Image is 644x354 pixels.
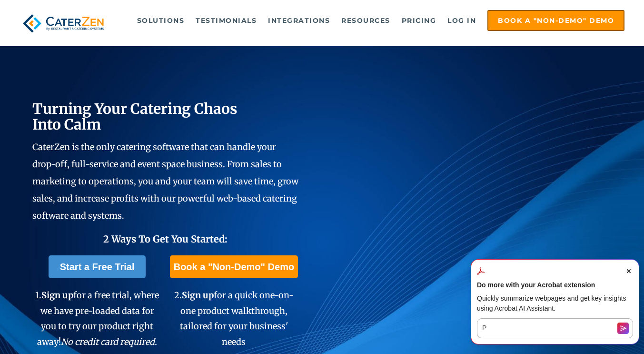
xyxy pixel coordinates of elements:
a: Book a "Non-Demo" Demo [170,255,298,278]
span: Sign up [41,290,73,301]
span: 2 Ways To Get You Started: [103,233,228,245]
span: 2. for a quick one-on-one product walkthrough, tailored for your business' needs [174,290,294,347]
a: Integrations [263,11,335,30]
a: Resources [337,11,395,30]
a: Book a "Non-Demo" Demo [487,10,624,31]
a: Log in [443,11,481,30]
a: Pricing [397,11,441,30]
span: 1. for a free trial, where we have pre-loaded data for you to try our product right away! [35,290,159,347]
a: Solutions [132,11,189,30]
span: CaterZen is the only catering software that can handle your drop-off, full-service and event spac... [32,142,298,221]
a: Start a Free Trial [49,255,146,278]
a: Testimonials [191,11,261,30]
em: No credit card required. [61,336,157,347]
img: caterzen [20,10,108,37]
span: Turning Your Catering Chaos Into Calm [32,100,238,133]
span: Sign up [182,290,214,301]
div: Navigation Menu [123,10,624,31]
